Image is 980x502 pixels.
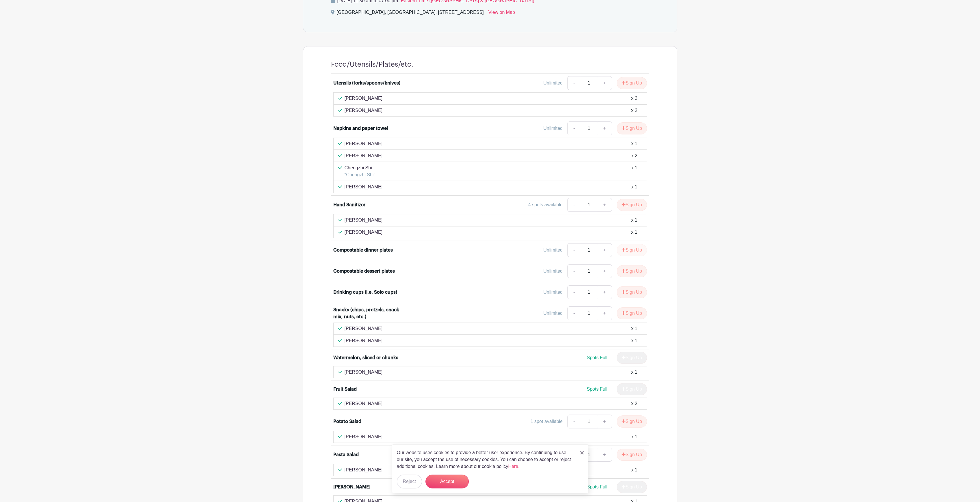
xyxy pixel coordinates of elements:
[617,77,647,89] button: Sign Up
[345,217,383,224] p: [PERSON_NAME]
[333,268,395,275] div: Compostable dessert plates
[543,80,563,87] div: Unlimited
[617,307,647,319] button: Sign Up
[631,152,637,159] div: x 2
[617,199,647,211] button: Sign Up
[337,9,484,18] div: [GEOGRAPHIC_DATA], [GEOGRAPHIC_DATA], [STREET_ADDRESS]
[333,354,398,361] div: Watermelon, sliced or chunks
[597,415,612,428] a: +
[543,289,563,296] div: Unlimited
[345,140,383,147] p: [PERSON_NAME]
[345,171,375,178] p: "Chengzhi Shi"
[567,243,581,257] a: -
[333,306,405,320] div: Snacks (chips, pretzels, snack mix, nuts, etc.)
[333,484,371,490] div: [PERSON_NAME]
[345,433,383,440] p: [PERSON_NAME]
[617,415,647,428] button: Sign Up
[397,475,422,488] button: Reject
[345,337,383,344] p: [PERSON_NAME]
[333,201,365,208] div: Hand Sanitizer
[397,449,574,470] p: Our website uses cookies to provide a better user experience. By continuing to use our site, you ...
[631,337,637,344] div: x 1
[587,387,607,392] span: Spots Full
[543,310,563,317] div: Unlimited
[345,467,383,473] p: [PERSON_NAME]
[567,415,581,428] a: -
[543,268,563,275] div: Unlimited
[567,264,581,278] a: -
[345,369,383,376] p: [PERSON_NAME]
[345,400,383,407] p: [PERSON_NAME]
[617,122,647,134] button: Sign Up
[508,464,518,469] a: Here
[587,484,607,489] span: Spots Full
[617,244,647,256] button: Sign Up
[345,229,383,236] p: [PERSON_NAME]
[631,107,637,114] div: x 2
[488,9,515,18] a: View on Map
[597,448,612,462] a: +
[597,76,612,90] a: +
[631,467,637,473] div: x 1
[333,386,357,393] div: Fruit Salad
[333,289,397,296] div: Drinking cups (i.e. Solo cups)
[567,285,581,299] a: -
[617,286,647,298] button: Sign Up
[345,95,383,102] p: [PERSON_NAME]
[333,451,359,458] div: Pasta Salad
[567,198,581,212] a: -
[631,325,637,332] div: x 1
[631,369,637,376] div: x 1
[597,306,612,320] a: +
[597,243,612,257] a: +
[580,451,584,454] img: close_button-5f87c8562297e5c2d7936805f587ecaba9071eb48480494691a3f1689db116b3.svg
[631,229,637,236] div: x 1
[345,164,375,171] p: Chengzhi Shi
[345,325,383,332] p: [PERSON_NAME]
[597,198,612,212] a: +
[617,449,647,461] button: Sign Up
[567,121,581,135] a: -
[597,264,612,278] a: +
[531,418,563,425] div: 1 spot available
[631,433,637,440] div: x 1
[567,76,581,90] a: -
[631,183,637,190] div: x 1
[333,247,393,254] div: Compostable dinner plates
[631,140,637,147] div: x 1
[333,418,361,425] div: Potato Salad
[543,247,563,254] div: Unlimited
[567,306,581,320] a: -
[631,95,637,102] div: x 2
[345,183,383,190] p: [PERSON_NAME]
[631,400,637,407] div: x 2
[597,285,612,299] a: +
[331,60,413,69] h4: Food/Utensils/Plates/etc.
[617,265,647,277] button: Sign Up
[345,152,383,159] p: [PERSON_NAME]
[597,121,612,135] a: +
[425,475,469,488] button: Accept
[631,164,637,178] div: x 1
[631,217,637,224] div: x 1
[333,80,400,87] div: Utensils (forks/spoons/knives)
[345,107,383,114] p: [PERSON_NAME]
[543,125,563,132] div: Unlimited
[587,355,607,360] span: Spots Full
[528,201,563,208] div: 4 spots available
[333,125,388,132] div: Napkins and paper towel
